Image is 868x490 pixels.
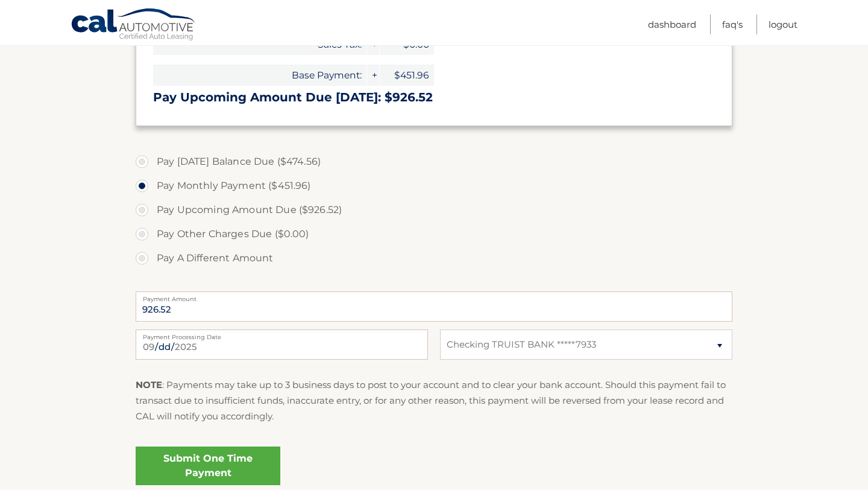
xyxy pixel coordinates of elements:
[153,90,715,105] h3: Pay Upcoming Amount Due [DATE]: $926.52
[136,329,428,339] label: Payment Processing Date
[136,377,732,425] p: : Payments may take up to 3 business days to post to your account and to clear your bank account....
[136,150,732,174] label: Pay [DATE] Balance Due ($474.56)
[367,65,379,86] span: +
[136,329,428,360] input: Payment Date
[769,14,797,34] a: Logout
[136,198,732,222] label: Pay Upcoming Amount Due ($926.52)
[380,65,434,86] span: $451.96
[136,447,280,485] a: Submit One Time Payment
[136,174,732,198] label: Pay Monthly Payment ($451.96)
[136,222,732,246] label: Pay Other Charges Due ($0.00)
[153,65,366,86] span: Base Payment:
[71,8,197,43] a: Cal Automotive
[648,14,696,34] a: Dashboard
[136,246,732,270] label: Pay A Different Amount
[722,14,743,34] a: FAQ's
[136,379,162,390] strong: NOTE
[136,291,732,322] input: Payment Amount
[136,291,732,301] label: Payment Amount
